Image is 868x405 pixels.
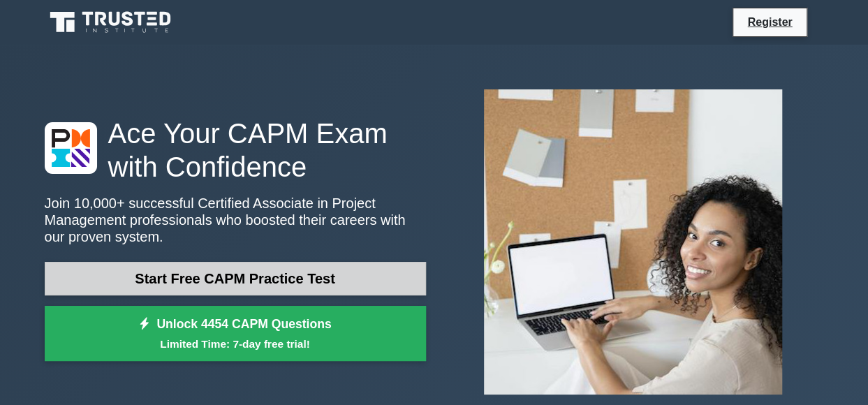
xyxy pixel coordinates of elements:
a: Unlock 4454 CAPM QuestionsLimited Time: 7-day free trial! [45,306,426,362]
a: Start Free CAPM Practice Test [45,262,426,295]
a: Register [739,13,800,31]
h1: Ace Your CAPM Exam with Confidence [45,117,426,184]
small: Limited Time: 7-day free trial! [62,336,409,352]
p: Join 10,000+ successful Certified Associate in Project Management professionals who boosted their... [45,195,426,245]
